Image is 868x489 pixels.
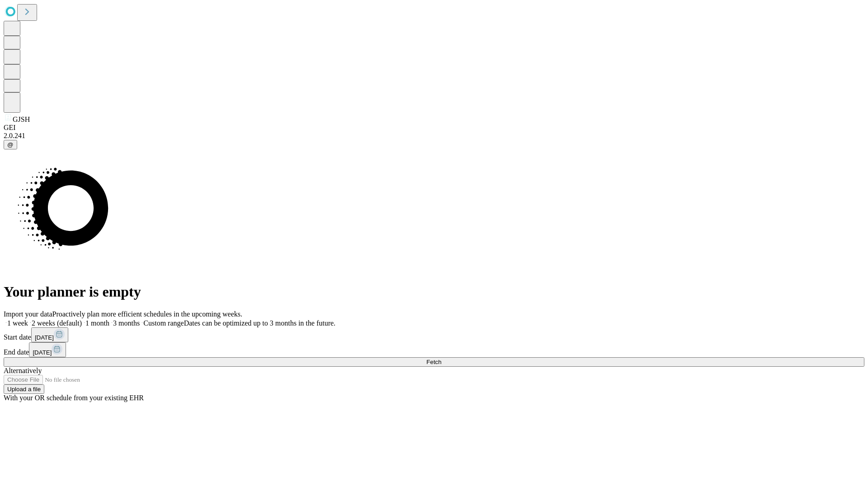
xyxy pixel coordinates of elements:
span: 3 months [113,319,140,327]
span: Dates can be optimized up to 3 months in the future. [184,319,335,327]
span: 1 week [7,319,28,327]
button: Fetch [4,357,864,367]
span: 2 weeks (default) [32,319,82,327]
div: Start date [4,327,864,342]
h1: Your planner is empty [4,283,864,300]
span: 1 month [85,319,109,327]
span: GJSH [13,115,30,123]
span: Custom range [143,319,184,327]
button: [DATE] [29,342,66,357]
div: GEI [4,124,864,132]
span: Proactively plan more efficient schedules in the upcoming weeks. [52,310,242,318]
div: End date [4,342,864,357]
button: Upload a file [4,384,44,394]
span: @ [7,141,14,148]
span: Alternatively [4,367,42,374]
span: [DATE] [35,334,54,341]
span: Fetch [426,359,441,365]
button: @ [4,140,17,149]
span: [DATE] [33,349,52,356]
span: Import your data [4,310,52,318]
div: 2.0.241 [4,132,864,140]
span: With your OR schedule from your existing EHR [4,394,144,402]
button: [DATE] [31,327,68,342]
